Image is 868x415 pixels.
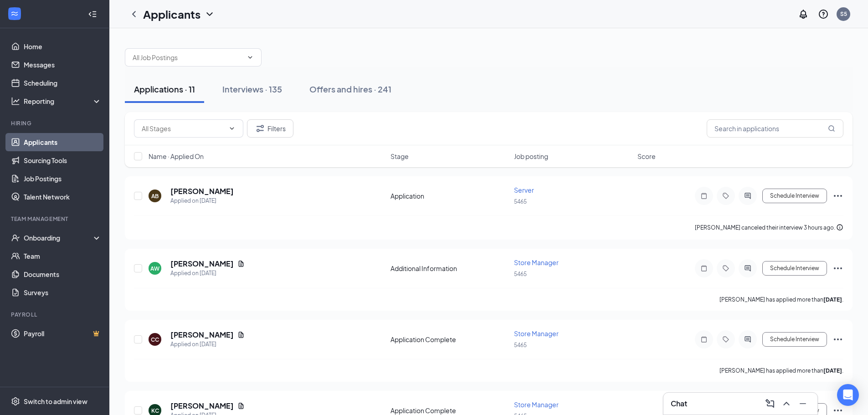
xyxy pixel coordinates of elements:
svg: Tag [720,336,731,343]
span: 5465 [514,342,527,348]
svg: Document [237,402,245,410]
svg: ActiveChat [742,192,753,200]
svg: WorkstreamLogo [10,9,19,18]
svg: Document [237,331,245,338]
button: ChevronUp [779,396,794,411]
div: Application [390,191,508,200]
svg: ChevronDown [228,125,236,132]
div: Interviews · 135 [222,83,282,95]
h1: Applicants [143,6,200,22]
h5: [PERSON_NAME] [170,401,234,411]
a: Messages [24,56,102,74]
a: Talent Network [24,188,102,206]
svg: Note [699,192,709,200]
div: Switch to admin view [24,397,87,406]
span: Score [637,152,656,161]
svg: Filter [255,123,266,134]
div: Payroll [11,311,100,318]
a: Sourcing Tools [24,151,102,169]
div: Applied on [DATE] [170,269,245,278]
svg: MagnifyingGlass [828,125,835,132]
svg: Settings [11,397,20,406]
div: Hiring [11,119,100,127]
svg: ChevronDown [204,9,215,20]
span: Stage [390,152,409,161]
div: Team Management [11,215,100,223]
div: CC [151,336,159,343]
button: Schedule Interview [762,332,827,347]
h5: [PERSON_NAME] [170,330,234,340]
div: AB [151,192,159,200]
svg: Tag [720,265,731,272]
a: Home [24,37,102,56]
b: [DATE] [823,296,842,303]
input: All Stages [142,123,225,133]
svg: Document [237,260,245,267]
svg: Analysis [11,97,20,106]
span: Store Manager [514,258,559,266]
span: Store Manager [514,329,559,338]
svg: Notifications [798,9,809,20]
svg: ActiveChat [742,265,753,272]
svg: Tag [720,192,731,200]
div: Offers and hires · 241 [309,83,391,95]
input: Search in applications [707,119,843,138]
button: Schedule Interview [762,261,827,276]
div: S5 [840,10,847,18]
b: [DATE] [823,367,842,374]
span: Job posting [514,152,548,161]
input: All Job Postings [133,52,243,62]
a: Surveys [24,283,102,302]
svg: ActiveChat [742,336,753,343]
div: Applications · 11 [134,83,195,95]
svg: ChevronLeft [128,9,139,20]
div: Onboarding [24,233,94,242]
svg: UserCheck [11,233,20,242]
div: [PERSON_NAME] canceled their interview 3 hours ago. [695,223,843,232]
svg: Ellipses [832,263,843,274]
span: 5465 [514,271,527,277]
svg: ChevronDown [247,54,254,61]
button: Filter Filters [247,119,293,138]
button: Schedule Interview [762,189,827,203]
svg: Ellipses [832,334,843,345]
a: Applicants [24,133,102,151]
div: Open Intercom Messenger [837,384,859,406]
a: Scheduling [24,74,102,92]
svg: ChevronUp [781,398,792,409]
a: Documents [24,265,102,283]
svg: Note [699,336,709,343]
div: Additional Information [390,264,508,273]
div: AW [150,265,159,272]
span: Server [514,186,534,194]
p: [PERSON_NAME] has applied more than . [719,296,843,303]
button: ComposeMessage [763,396,777,411]
svg: Note [699,265,709,272]
div: Applied on [DATE] [170,196,234,205]
div: Application Complete [390,335,508,344]
div: Reporting [24,97,102,106]
h5: [PERSON_NAME] [170,186,234,196]
a: PayrollCrown [24,324,102,343]
span: Store Manager [514,400,559,409]
svg: Minimize [797,398,808,409]
h3: Chat [671,399,687,409]
div: KC [151,407,159,415]
svg: Collapse [88,10,97,19]
button: Minimize [796,396,810,411]
a: Team [24,247,102,265]
svg: ComposeMessage [765,398,776,409]
svg: Ellipses [832,190,843,201]
svg: QuestionInfo [818,9,829,20]
p: [PERSON_NAME] has applied more than . [719,367,843,374]
a: Job Postings [24,169,102,188]
h5: [PERSON_NAME] [170,259,234,269]
svg: Info [836,224,843,231]
div: Application Complete [390,406,508,415]
div: Applied on [DATE] [170,340,245,349]
span: 5465 [514,198,527,205]
span: Name · Applied On [149,152,204,161]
